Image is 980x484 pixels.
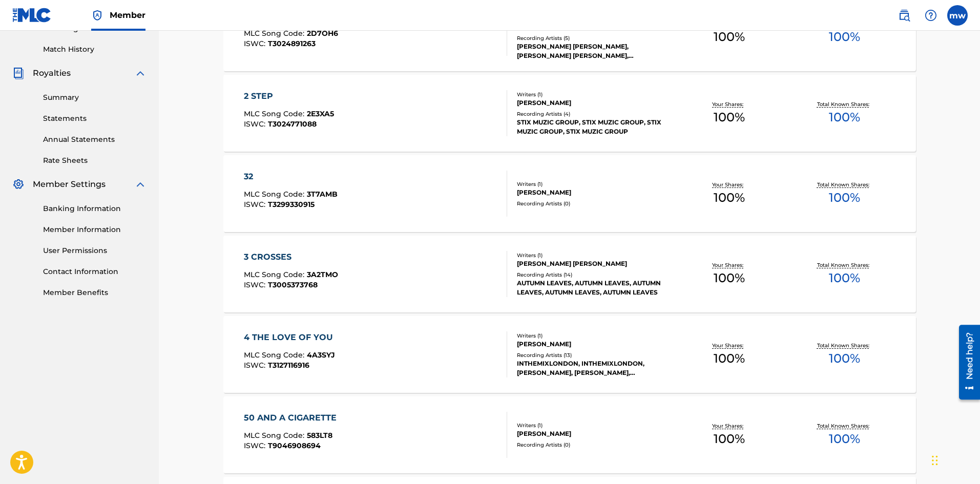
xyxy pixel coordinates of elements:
[517,118,672,136] div: STIX MUZIC GROUP, STIX MUZIC GROUP, STIX MUZIC GROUP, STIX MUZIC GROUP
[268,39,316,48] span: T3024891263
[244,361,268,370] span: ISWC :
[712,342,746,349] p: Your Shares:
[268,441,321,450] span: T9046908694
[244,431,307,440] span: MLC Song Code :
[244,200,268,209] span: ISWC :
[43,224,147,235] a: Member Information
[829,108,860,127] span: 100 %
[91,9,103,22] img: Top Rightsholder
[829,430,860,448] span: 100 %
[517,180,672,188] div: Writers ( 1 )
[43,92,147,103] a: Summary
[244,441,268,450] span: ISWC :
[244,109,307,118] span: MLC Song Code :
[12,8,52,23] img: MLC Logo
[517,429,672,438] div: [PERSON_NAME]
[517,34,672,42] div: Recording Artists ( 5 )
[894,5,914,26] a: Public Search
[307,431,332,440] span: 583LT8
[33,67,71,79] span: Royalties
[12,67,25,79] img: Royalties
[517,110,672,118] div: Recording Artists ( 4 )
[268,361,309,370] span: T3127116916
[714,349,745,368] span: 100 %
[517,279,672,297] div: AUTUMN LEAVES, AUTUMN LEAVES, AUTUMN LEAVES, AUTUMN LEAVES, AUTUMN LEAVES
[43,155,147,166] a: Rate Sheets
[517,340,672,349] div: [PERSON_NAME]
[517,259,672,268] div: [PERSON_NAME] [PERSON_NAME]
[829,188,860,207] span: 100 %
[244,39,268,48] span: ISWC :
[307,350,335,360] span: 4A3SYJ
[517,98,672,108] div: [PERSON_NAME]
[951,321,980,404] iframe: Resource Center
[223,155,916,232] a: 32MLC Song Code:3T7AMBISWC:T3299330915Writers (1)[PERSON_NAME]Recording Artists (0)Your Shares:10...
[517,188,672,197] div: [PERSON_NAME]
[43,134,147,145] a: Annual Statements
[244,270,307,279] span: MLC Song Code :
[244,412,342,424] div: 50 AND A CIGARETTE
[43,266,147,277] a: Contact Information
[244,190,307,199] span: MLC Song Code :
[517,332,672,340] div: Writers ( 1 )
[712,261,746,269] p: Your Shares:
[223,396,916,473] a: 50 AND A CIGARETTEMLC Song Code:583LT8ISWC:T9046908694Writers (1)[PERSON_NAME]Recording Artists (...
[947,5,968,26] div: User Menu
[244,251,338,263] div: 3 CROSSES
[244,171,338,183] div: 32
[244,280,268,289] span: ISWC :
[244,331,338,344] div: 4 THE LOVE OF YOU
[268,119,317,129] span: T3024771088
[712,100,746,108] p: Your Shares:
[43,113,147,124] a: Statements
[517,251,672,259] div: Writers ( 1 )
[517,271,672,279] div: Recording Artists ( 14 )
[517,91,672,98] div: Writers ( 1 )
[817,261,872,269] p: Total Known Shares:
[817,181,872,188] p: Total Known Shares:
[829,349,860,368] span: 100 %
[517,351,672,359] div: Recording Artists ( 13 )
[929,435,980,484] iframe: Chat Widget
[33,178,106,191] span: Member Settings
[268,200,315,209] span: T3299330915
[817,342,872,349] p: Total Known Shares:
[714,108,745,127] span: 100 %
[43,44,147,55] a: Match History
[829,269,860,287] span: 100 %
[110,9,145,21] span: Member
[921,5,941,26] div: Help
[517,441,672,449] div: Recording Artists ( 0 )
[932,445,938,476] div: Drag
[12,178,25,191] img: Member Settings
[517,200,672,207] div: Recording Artists ( 0 )
[244,90,334,102] div: 2 STEP
[244,29,307,38] span: MLC Song Code :
[898,9,910,22] img: search
[817,100,872,108] p: Total Known Shares:
[517,359,672,377] div: INTHEMIXLONDON, INTHEMIXLONDON, [PERSON_NAME], [PERSON_NAME], [PERSON_NAME]
[712,181,746,188] p: Your Shares:
[714,28,745,46] span: 100 %
[925,9,937,22] img: help
[223,236,916,312] a: 3 CROSSESMLC Song Code:3A2TMOISWC:T3005373768Writers (1)[PERSON_NAME] [PERSON_NAME]Recording Arti...
[307,29,338,38] span: 2D7OH6
[517,422,672,429] div: Writers ( 1 )
[43,287,147,298] a: Member Benefits
[43,245,147,256] a: User Permissions
[268,280,318,289] span: T3005373768
[134,67,147,79] img: expand
[829,28,860,46] span: 100 %
[712,422,746,430] p: Your Shares:
[714,188,745,207] span: 100 %
[244,350,307,360] span: MLC Song Code :
[223,75,916,152] a: 2 STEPMLC Song Code:2E3XA5ISWC:T3024771088Writers (1)[PERSON_NAME]Recording Artists (4)STIX MUZIC...
[714,430,745,448] span: 100 %
[714,269,745,287] span: 100 %
[134,178,147,191] img: expand
[244,119,268,129] span: ISWC :
[517,42,672,60] div: [PERSON_NAME] [PERSON_NAME], [PERSON_NAME] [PERSON_NAME], [PERSON_NAME] [PERSON_NAME], [PERSON_NA...
[307,190,338,199] span: 3T7AMB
